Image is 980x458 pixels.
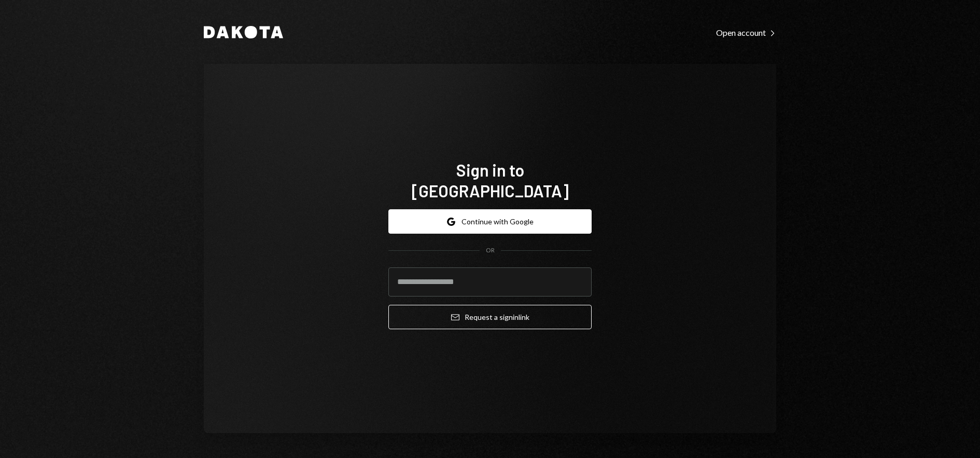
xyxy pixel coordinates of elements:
div: Open account [716,28,776,38]
a: Open account [716,26,776,38]
button: Request a signinlink [388,305,592,329]
h1: Sign in to [GEOGRAPHIC_DATA] [388,159,592,201]
div: OR [486,246,495,255]
button: Continue with Google [388,209,592,234]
